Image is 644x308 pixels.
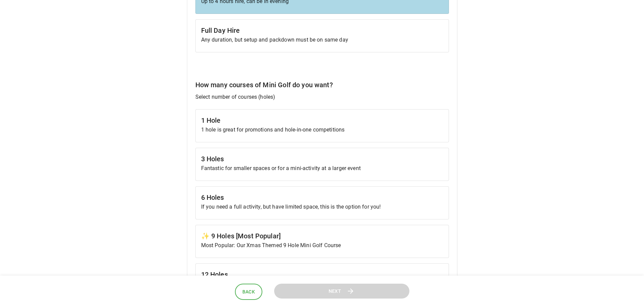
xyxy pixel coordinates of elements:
span: Next [329,287,341,295]
p: Fantastic for smaller spaces or for a mini-activity at a larger event [201,164,443,172]
p: Any duration, but setup and packdown must be on same day [201,36,443,44]
h6: 3 Holes [201,153,443,164]
button: Back [235,284,263,300]
span: Back [242,288,255,296]
p: Most Popular: Our Xmas Themed 9 Hole Mini Golf Course [201,241,443,250]
h6: How many courses of Mini Golf do you want? [195,79,449,90]
p: Select number of courses (holes) [195,93,449,101]
h6: 6 Holes [201,192,443,203]
h6: 1 Hole [201,115,443,126]
p: If you need a full activity, but have limited space, this is the option for you! [201,203,443,211]
h6: ✨ 9 Holes [Most Popular] [201,231,443,241]
h6: Full Day Hire [201,25,443,36]
p: 1 hole is great for promotions and hole-in-one competitions [201,126,443,134]
button: Next [274,284,409,299]
h6: 12 Holes [201,269,443,280]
